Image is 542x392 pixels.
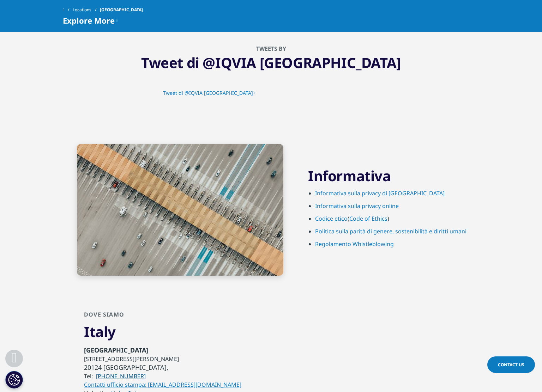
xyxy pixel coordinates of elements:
h2: Tweets by [141,45,401,52]
a: Codice etico [315,215,348,222]
a: Politica sulla parità di genere, sostenibilità e diritti umani [315,227,466,235]
h3: Informativa [308,167,479,185]
li: ( ) [315,214,479,227]
a: Informativa sulla privacy online [315,202,399,210]
span: Tel: [84,372,93,380]
a: Locations [73,4,100,16]
a: Code of Ethics [349,215,387,222]
h3: Tweet di @IQVIA [GEOGRAPHIC_DATA] [141,54,401,72]
div: Dove siamo [84,311,241,323]
a: Tweet di @IQVIA [GEOGRAPHIC_DATA] [163,90,379,96]
a: Regolamento Whistleblowing [315,240,394,248]
span: Contact Us [498,362,524,368]
span: [GEOGRAPHIC_DATA] [84,346,148,354]
a: Contatti ufficio stampa: [EMAIL_ADDRESS][DOMAIN_NAME] [84,381,241,388]
span: Explore More [63,16,115,25]
h3: Italy [84,323,241,341]
a: Informativa sulla privacy di [GEOGRAPHIC_DATA] [315,189,445,197]
li: [STREET_ADDRESS][PERSON_NAME] [84,355,241,363]
a: [PHONE_NUMBER] [96,372,146,380]
button: Impostazioni cookie [5,371,23,388]
span: [GEOGRAPHIC_DATA] [100,4,143,16]
span: 20124 [GEOGRAPHIC_DATA], [84,363,168,372]
a: Contact Us [487,356,535,373]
